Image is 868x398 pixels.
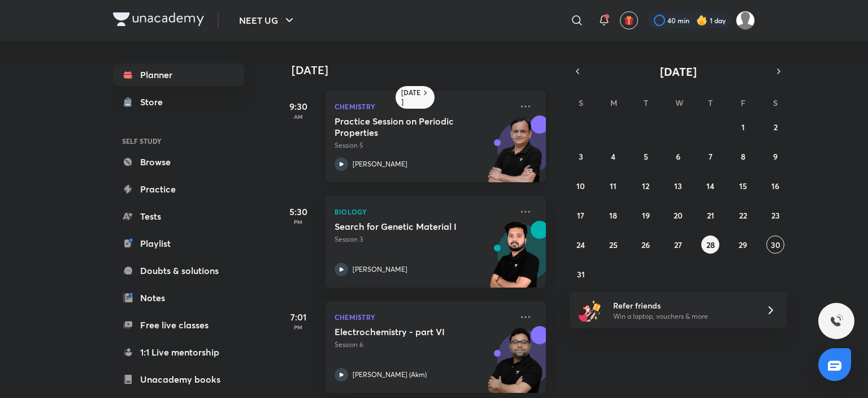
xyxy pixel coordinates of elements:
abbr: August 18, 2025 [609,210,617,221]
p: [PERSON_NAME] [353,159,407,169]
button: August 3, 2025 [572,147,590,165]
p: Win a laptop, vouchers & more [613,311,752,322]
h6: Refer friends [613,299,752,311]
abbr: August 4, 2025 [611,151,615,162]
button: August 9, 2025 [766,147,784,165]
abbr: Saturday [773,97,778,108]
img: Kebir Hasan Sk [736,11,755,30]
abbr: August 31, 2025 [577,269,585,280]
button: August 8, 2025 [734,147,752,165]
abbr: August 12, 2025 [642,181,649,191]
img: unacademy [484,115,546,194]
p: PM [276,324,321,331]
button: August 30, 2025 [766,236,784,254]
abbr: August 29, 2025 [739,239,747,250]
a: Practice [113,178,244,200]
img: ttu [830,314,843,328]
p: PM [276,219,321,225]
abbr: August 2, 2025 [774,122,778,132]
button: August 12, 2025 [637,177,655,195]
button: NEET UG [232,9,303,32]
h5: Practice Session on Periodic Properties [335,115,475,138]
abbr: August 22, 2025 [739,210,747,221]
button: August 19, 2025 [637,206,655,224]
h5: 9:30 [276,100,321,113]
abbr: Monday [610,97,617,108]
abbr: August 5, 2025 [644,151,648,162]
a: Unacademy books [113,368,244,391]
abbr: August 1, 2025 [741,122,745,132]
p: Session 6 [335,340,512,350]
a: Playlist [113,232,244,255]
button: August 23, 2025 [766,206,784,224]
abbr: August 20, 2025 [674,210,683,221]
abbr: August 28, 2025 [706,239,715,250]
div: Store [140,95,170,109]
button: August 5, 2025 [637,147,655,165]
img: referral [579,299,601,322]
button: August 15, 2025 [734,177,752,195]
button: August 2, 2025 [766,118,784,136]
img: avatar [624,15,634,25]
button: August 10, 2025 [572,177,590,195]
button: August 14, 2025 [701,177,719,195]
abbr: August 6, 2025 [676,151,680,162]
button: August 28, 2025 [701,236,719,254]
button: August 22, 2025 [734,206,752,224]
p: Session 5 [335,140,512,151]
img: unacademy [484,221,546,299]
button: August 18, 2025 [604,206,622,224]
button: August 17, 2025 [572,206,590,224]
button: August 16, 2025 [766,177,784,195]
button: August 11, 2025 [604,177,622,195]
a: Notes [113,286,244,309]
img: Company Logo [113,12,204,26]
a: Planner [113,63,244,86]
p: Chemistry [335,310,512,324]
a: Browse [113,151,244,173]
abbr: August 16, 2025 [771,181,779,191]
abbr: August 21, 2025 [707,210,714,221]
p: Biology [335,205,512,219]
p: [PERSON_NAME] (Akm) [353,370,427,380]
h5: Search for Genetic Material I [335,221,475,232]
abbr: August 13, 2025 [674,181,682,191]
abbr: August 3, 2025 [579,151,583,162]
img: streak [696,15,708,26]
abbr: August 9, 2025 [773,151,778,162]
abbr: August 23, 2025 [771,210,780,221]
h6: [DATE] [401,88,421,106]
a: Doubts & solutions [113,259,244,282]
button: August 1, 2025 [734,118,752,136]
button: August 4, 2025 [604,147,622,165]
button: avatar [620,11,638,29]
button: August 27, 2025 [669,236,687,254]
h5: Electrochemistry - part VI [335,326,475,337]
abbr: Thursday [708,97,713,108]
abbr: August 26, 2025 [641,239,650,250]
h6: SELF STUDY [113,131,244,151]
abbr: August 25, 2025 [609,239,618,250]
button: August 20, 2025 [669,206,687,224]
abbr: Wednesday [675,97,683,108]
abbr: August 27, 2025 [674,239,682,250]
abbr: Friday [741,97,745,108]
button: August 6, 2025 [669,147,687,165]
p: Chemistry [335,100,512,113]
p: Session 3 [335,234,512,245]
button: August 26, 2025 [637,236,655,254]
a: Tests [113,205,244,228]
span: [DATE] [660,64,697,79]
button: August 13, 2025 [669,177,687,195]
abbr: August 15, 2025 [739,181,747,191]
a: 1:1 Live mentorship [113,341,244,363]
abbr: Sunday [579,97,583,108]
button: [DATE] [585,63,771,79]
abbr: Tuesday [644,97,648,108]
button: August 25, 2025 [604,236,622,254]
h5: 7:01 [276,310,321,324]
abbr: August 8, 2025 [741,151,745,162]
button: August 29, 2025 [734,236,752,254]
p: [PERSON_NAME] [353,264,407,275]
abbr: August 11, 2025 [610,181,617,191]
